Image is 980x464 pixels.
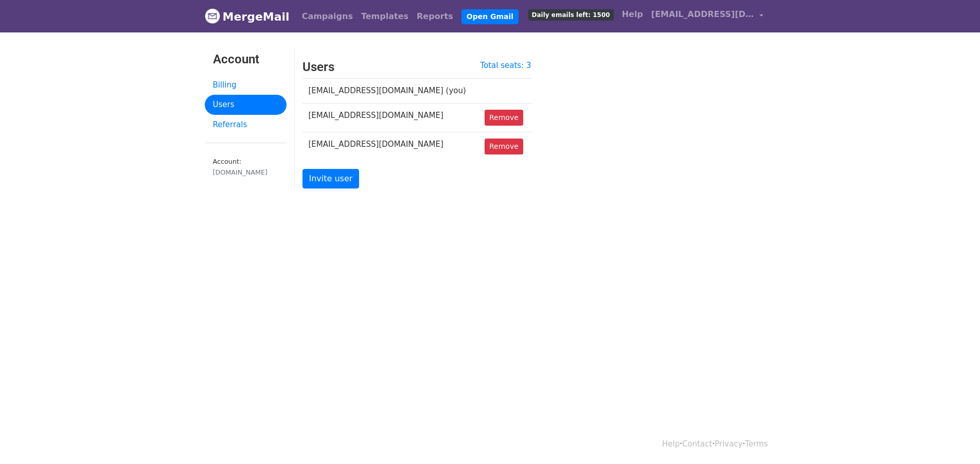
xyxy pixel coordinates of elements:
a: MergeMail [205,6,290,27]
a: Reports [413,6,457,27]
td: [EMAIL_ADDRESS][DOMAIN_NAME] (you) [302,79,479,104]
a: Help [662,439,680,449]
h3: Users [302,60,531,75]
a: Open Gmail [461,9,519,24]
span: Daily emails left: 1500 [528,9,614,21]
a: Invite user [302,169,360,188]
a: Contact [682,439,712,449]
h3: Account [213,52,278,67]
small: Account: [213,158,278,177]
td: [EMAIL_ADDRESS][DOMAIN_NAME] [302,103,479,132]
a: Help [618,4,647,25]
a: Users [205,95,287,115]
div: [DOMAIN_NAME] [213,167,278,177]
a: Remove [485,110,523,126]
a: Privacy [715,439,742,449]
a: Remove [485,139,523,154]
a: [EMAIL_ADDRESS][DOMAIN_NAME] [647,4,768,28]
a: Terms [745,439,768,449]
a: Campaigns [298,6,357,27]
a: Billing [205,75,287,95]
a: Total seats: 3 [480,61,531,70]
a: Referrals [205,115,287,135]
a: Templates [357,6,413,27]
td: [EMAIL_ADDRESS][DOMAIN_NAME] [302,132,479,161]
a: Daily emails left: 1500 [524,4,618,25]
img: MergeMail logo [205,8,220,24]
span: [EMAIL_ADDRESS][DOMAIN_NAME] [651,8,754,21]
